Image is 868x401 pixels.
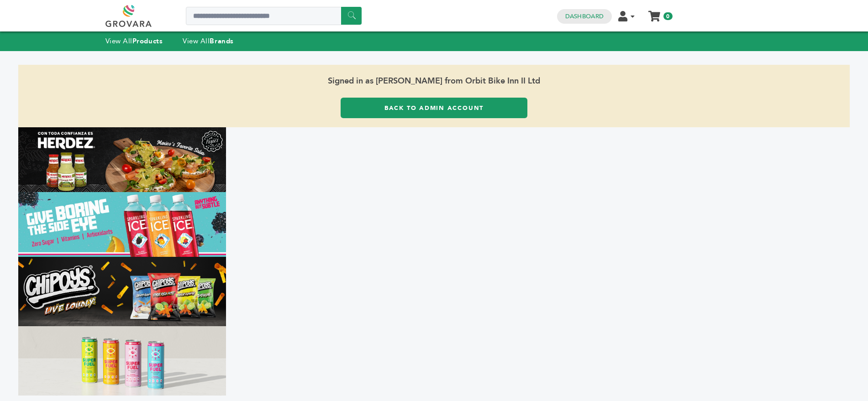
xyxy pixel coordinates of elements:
[18,192,226,257] img: Marketplace Top Banner 2
[186,7,362,25] input: Search a product or brand...
[663,12,672,20] span: 0
[18,257,226,326] img: Marketplace Top Banner 3
[341,98,527,118] a: Back to Admin Account
[18,127,226,192] img: Marketplace Top Banner 1
[210,36,233,46] strong: Brands
[132,36,163,46] strong: Products
[105,36,163,46] a: View AllProducts
[649,8,659,18] a: My Cart
[565,12,604,21] a: Dashboard
[18,326,226,396] img: Marketplace Top Banner 4
[183,36,234,46] a: View AllBrands
[18,65,850,98] span: Signed in as [PERSON_NAME] from Orbit Bike Inn II Ltd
